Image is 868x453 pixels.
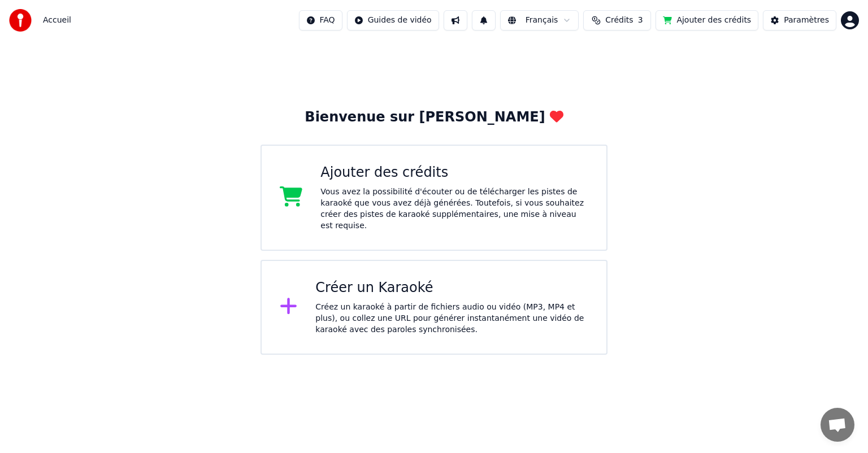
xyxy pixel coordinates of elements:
[315,279,588,297] div: Créer un Karaoké
[638,15,643,26] span: 3
[583,10,651,31] button: Crédits3
[763,10,836,31] button: Paramètres
[320,186,588,232] div: Vous avez la possibilité d'écouter ou de télécharger les pistes de karaoké que vous avez déjà gén...
[320,164,588,182] div: Ajouter des crédits
[656,10,758,31] button: Ajouter des crédits
[821,408,854,442] div: Ouvrir le chat
[347,10,439,31] button: Guides de vidéo
[43,15,71,26] nav: breadcrumb
[605,15,633,26] span: Crédits
[9,9,32,32] img: youka
[784,15,829,26] div: Paramètres
[299,10,342,31] button: FAQ
[315,302,588,336] div: Créez un karaoké à partir de fichiers audio ou vidéo (MP3, MP4 et plus), ou collez une URL pour g...
[305,108,563,127] div: Bienvenue sur [PERSON_NAME]
[43,15,71,26] span: Accueil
